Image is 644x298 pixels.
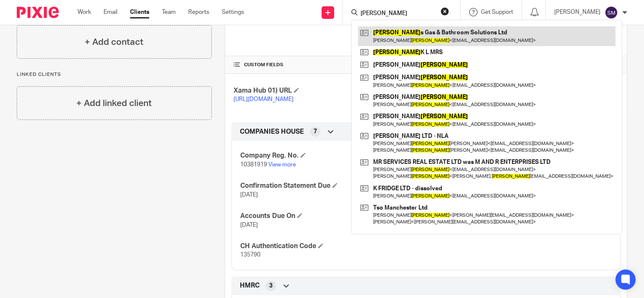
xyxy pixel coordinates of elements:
[234,96,293,102] a: [URL][DOMAIN_NAME]
[240,222,258,228] span: [DATE]
[240,181,426,190] h4: Confirmation Statement Due
[85,36,143,49] h4: + Add contact
[130,8,149,16] a: Clients
[240,127,304,136] span: COMPANIES HOUSE
[240,162,267,168] span: 10381919
[314,127,317,136] span: 7
[441,7,449,16] button: Clear
[162,8,176,16] a: Team
[554,8,600,16] p: [PERSON_NAME]
[240,212,426,220] h4: Accounts Due On
[104,8,117,16] a: Email
[268,162,296,168] a: View more
[481,9,513,15] span: Get Support
[269,282,273,290] span: 3
[188,8,209,16] a: Reports
[240,151,426,160] h4: Company Reg. No.
[360,10,435,18] input: Search
[240,242,426,251] h4: CH Authentication Code
[240,281,260,290] span: HMRC
[605,6,618,19] img: svg%3E
[17,71,212,78] p: Linked clients
[240,252,260,258] span: 135790
[17,7,59,18] img: Pixie
[78,8,91,16] a: Work
[222,8,244,16] a: Settings
[76,97,152,110] h4: + Add linked client
[234,62,426,68] h4: CUSTOM FIELDS
[234,86,426,95] h4: Xama Hub 01) URL
[240,192,258,198] span: [DATE]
